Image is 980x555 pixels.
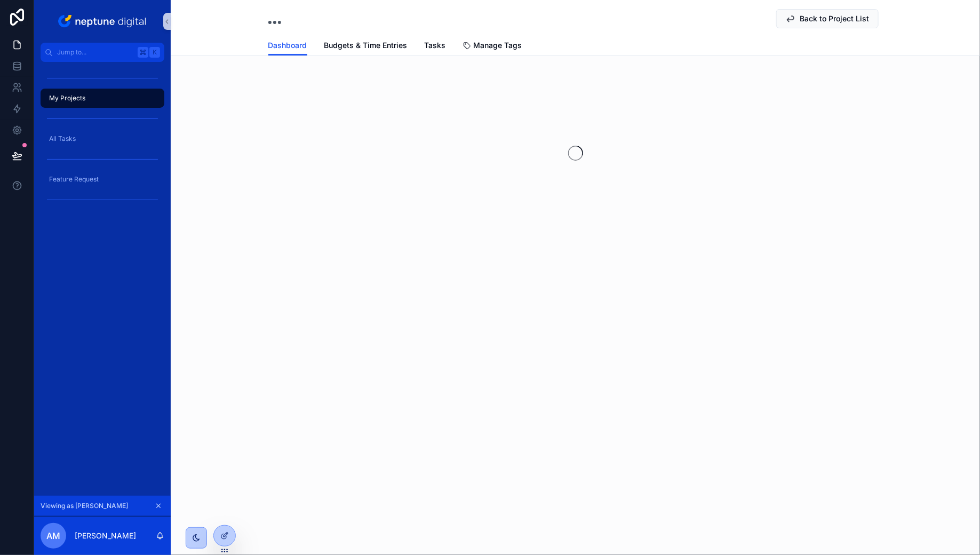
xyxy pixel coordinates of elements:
[41,170,164,189] a: Feature Request
[56,13,149,30] img: App logo
[776,9,879,28] button: Back to Project List
[324,36,408,57] a: Budgets & Time Entries
[425,36,446,57] a: Tasks
[425,40,446,51] span: Tasks
[324,40,408,51] span: Budgets & Time Entries
[150,48,159,57] span: K
[57,48,133,57] span: Jump to...
[474,40,522,51] span: Manage Tags
[34,62,171,222] div: scrollable content
[49,175,99,184] span: Feature Request
[41,129,164,148] a: All Tasks
[41,89,164,108] a: My Projects
[49,94,85,102] span: My Projects
[75,530,136,541] p: [PERSON_NAME]
[268,36,307,56] a: Dashboard
[41,43,164,62] button: Jump to...K
[41,502,128,510] span: Viewing as [PERSON_NAME]
[46,529,60,542] span: AM
[268,40,307,51] span: Dashboard
[463,36,522,57] a: Manage Tags
[800,13,870,24] span: Back to Project List
[49,134,76,143] span: All Tasks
